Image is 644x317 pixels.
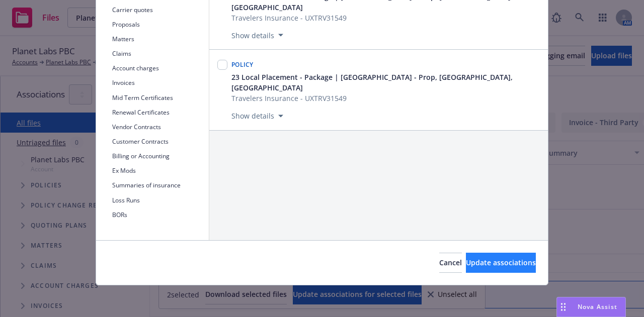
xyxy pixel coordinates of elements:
button: Nova Assist [556,297,626,317]
span: Policy [231,60,254,69]
span: Travelers Insurance - UXTRV31549 [231,13,542,23]
span: Update associations [466,258,536,267]
button: Show details [227,29,287,41]
button: Customer Contracts [104,134,209,149]
button: Invoices [104,75,209,90]
button: Loss Runs [104,193,209,207]
span: Cancel [439,258,462,267]
button: Carrier quotes [104,3,209,17]
button: Update associations [466,253,536,273]
button: 23 Local Placement - Package | [GEOGRAPHIC_DATA] - Prop, [GEOGRAPHIC_DATA], [GEOGRAPHIC_DATA] [231,72,542,93]
div: Drag to move [557,297,570,316]
button: Vendor Contracts [104,120,209,134]
button: Cancel [439,253,462,273]
span: Nova Assist [578,302,617,311]
button: Renewal Certificates [104,105,209,120]
button: BORs [104,207,209,222]
button: Proposals [104,17,209,32]
button: Billing or Accounting [104,149,209,163]
button: Matters [104,32,209,46]
button: Claims [104,46,209,61]
button: Account charges [104,61,209,75]
button: Summaries of insurance [104,178,209,192]
button: Show details [227,110,287,122]
span: Travelers Insurance - UXTRV31549 [231,93,542,103]
button: Ex Mods [104,163,209,178]
button: Mid Term Certificates [104,90,209,105]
